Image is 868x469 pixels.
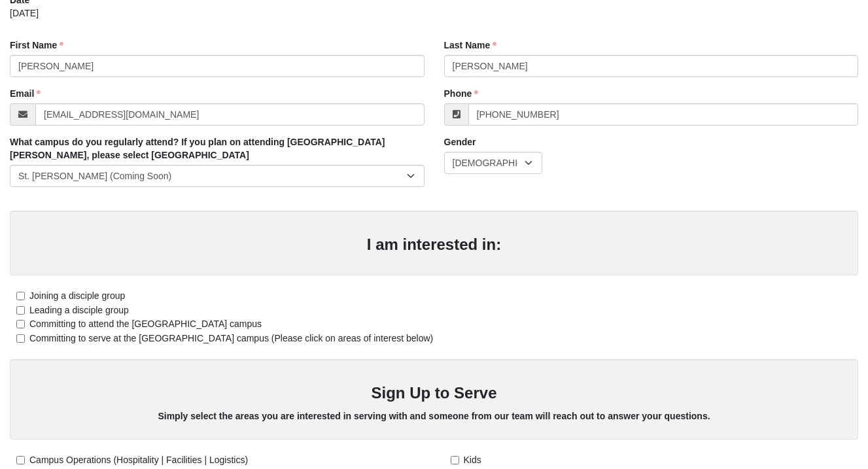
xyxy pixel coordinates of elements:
[16,334,25,343] input: Committing to serve at the [GEOGRAPHIC_DATA] campus (Please click on areas of interest below)
[16,306,25,315] input: Leading a disciple group
[444,39,497,52] label: Last Name
[29,290,125,301] span: Joining a disciple group
[29,455,248,465] span: Campus Operations (Hospitality | Facilities | Logistics)
[16,292,25,300] input: Joining a disciple group
[464,455,481,465] span: Kids
[29,333,433,343] span: Committing to serve at the [GEOGRAPHIC_DATA] campus (Please click on areas of interest below)
[29,319,262,329] span: Committing to attend the [GEOGRAPHIC_DATA] campus
[444,87,479,100] label: Phone
[10,39,63,52] label: First Name
[10,87,41,100] label: Email
[29,305,129,315] span: Leading a disciple group
[10,7,858,29] div: [DATE]
[16,320,25,328] input: Committing to attend the [GEOGRAPHIC_DATA] campus
[23,411,845,422] h5: Simply select the areas you are interested in serving with and someone from our team will reach o...
[444,135,476,148] label: Gender
[23,235,845,254] h3: I am interested in:
[451,456,459,464] input: Kids
[10,135,425,162] label: What campus do you regularly attend? If you plan on attending [GEOGRAPHIC_DATA][PERSON_NAME], ple...
[16,456,25,464] input: Campus Operations (Hospitality | Facilities | Logistics)
[23,384,845,403] h3: Sign Up to Serve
